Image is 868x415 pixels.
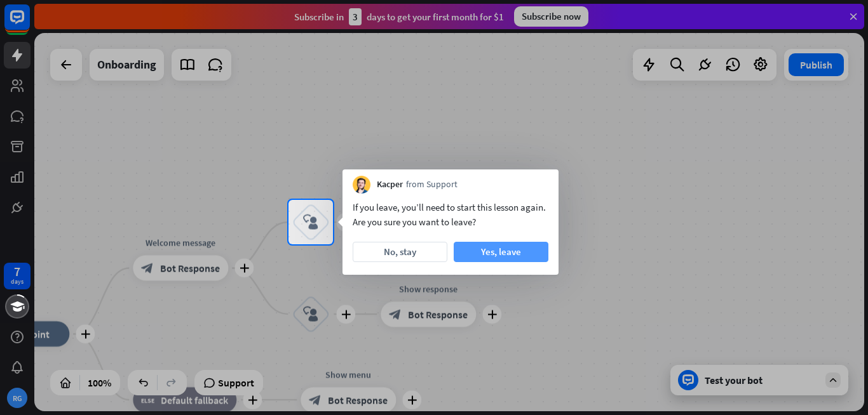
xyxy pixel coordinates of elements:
[406,178,458,191] span: from Support
[353,242,447,262] button: No, stay
[377,178,403,191] span: Kacper
[303,214,318,230] i: block_user_input
[353,200,548,229] div: If you leave, you’ll need to start this lesson again. Are you sure you want to leave?
[10,5,48,43] button: Open LiveChat chat widget
[454,242,548,262] button: Yes, leave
